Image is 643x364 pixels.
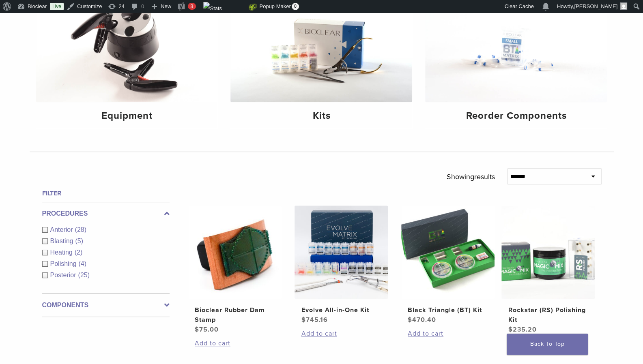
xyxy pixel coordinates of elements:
a: Add to cart: “Black Triangle (BT) Kit” [408,329,488,338]
span: (25) [78,272,90,278]
h2: Rockstar (RS) Polishing Kit [508,305,588,325]
img: Bioclear Rubber Dam Stamp [188,206,282,299]
span: Heating [50,249,75,256]
span: (5) [75,238,83,244]
h2: Black Triangle (BT) Kit [408,305,488,315]
span: Posterior [50,272,78,278]
a: Bioclear Rubber Dam StampBioclear Rubber Dam Stamp $75.00 [188,206,282,334]
img: Black Triangle (BT) Kit [401,206,495,299]
h4: Equipment [43,109,211,123]
img: Evolve All-in-One Kit [295,206,388,299]
a: Add to cart: “Evolve All-in-One Kit” [301,329,381,338]
p: Showing results [447,168,495,185]
bdi: 470.40 [408,316,436,324]
bdi: 745.16 [301,316,327,324]
a: Rockstar (RS) Polishing KitRockstar (RS) Polishing Kit $235.20 [501,206,596,334]
h4: Kits [237,109,406,123]
span: Anterior [50,226,75,233]
bdi: 75.00 [195,325,219,334]
h4: Filter [42,188,170,198]
span: Blasting [50,238,75,244]
h2: Bioclear Rubber Dam Stamp [195,305,275,325]
a: Live [50,3,64,10]
img: Views over 48 hours. Click for more Jetpack Stats. [203,2,249,12]
img: Rockstar (RS) Polishing Kit [501,206,595,299]
h4: Reorder Components [432,109,600,123]
bdi: 235.20 [508,325,536,334]
span: 3 [190,3,193,9]
span: Polishing [50,260,79,267]
a: Add to cart: “Bioclear Rubber Dam Stamp” [195,338,275,348]
span: $ [408,316,412,324]
span: (28) [75,226,86,233]
a: Black Triangle (BT) KitBlack Triangle (BT) Kit $470.40 [401,206,495,325]
a: Evolve All-in-One KitEvolve All-in-One Kit $745.16 [294,206,389,325]
span: $ [195,325,199,334]
span: (2) [75,249,83,256]
span: (4) [78,260,86,267]
label: Components [42,300,170,310]
span: $ [508,325,512,334]
span: $ [301,316,305,324]
span: [PERSON_NAME] [574,3,617,9]
h2: Evolve All-in-One Kit [301,305,381,315]
label: Procedures [42,209,170,218]
span: 0 [292,3,299,10]
a: Back To Top [507,334,588,355]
